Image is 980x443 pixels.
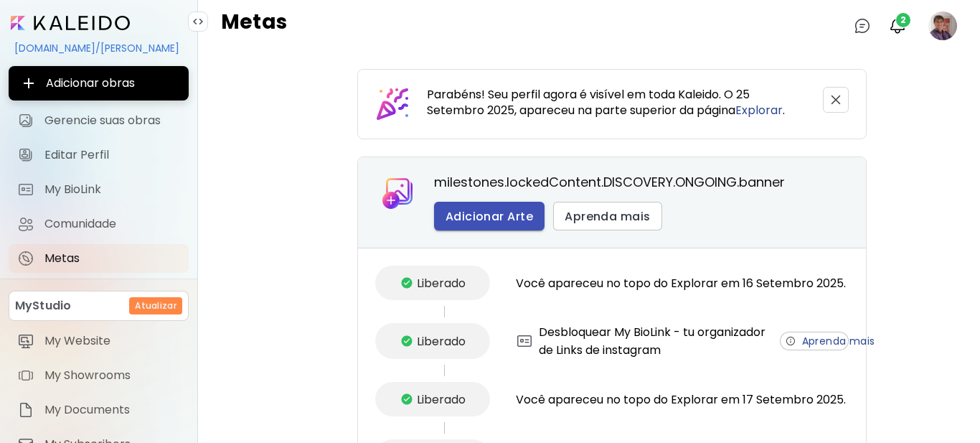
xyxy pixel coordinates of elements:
button: Aprenda mais [780,332,849,350]
span: Gerencie suas obras [44,113,180,128]
a: itemMy Documents [9,396,189,424]
span: Editar Perfil [44,148,180,162]
a: completeMetas iconMetas [9,244,189,273]
span: Você apareceu no topo do Explorar em 16 Setembro 2025. [516,274,846,292]
button: Aprenda mais [553,202,662,230]
a: completeMy BioLink iconMy BioLink [9,175,189,204]
span: Adicionar obras [20,75,177,92]
img: collapse [192,16,204,27]
a: itemMy Website [9,327,189,355]
span: Você apareceu no topo do Explorar em 17 Setembro 2025. [516,391,846,409]
img: item [17,401,34,419]
span: Liberado [417,391,466,409]
span: Liberado [417,274,466,292]
a: itemMy Showrooms [9,361,189,390]
p: MyStudio [15,297,71,314]
button: bellIcon2 [885,14,910,38]
button: Adicionar Arte [434,202,545,230]
span: Aprenda mais [565,209,651,224]
div: [DOMAIN_NAME]/[PERSON_NAME] [9,36,189,60]
h6: Atualizar [135,299,176,312]
span: Aprenda mais [785,334,844,349]
img: item [17,367,34,384]
h4: Metas [221,11,287,40]
h5: milestones.lockedContent.DISCOVERY.ONGOING.banner [434,174,785,190]
button: Adicionar obras [9,66,189,101]
h5: Parabéns! Seu perfil agora é visível em toda Kaleido. O 25 Setembro 2025, apareceu na parte super... [427,87,806,121]
button: closeIcon [823,87,849,113]
span: My BioLink [44,182,180,197]
img: KALEIDO_CARD [516,332,533,350]
img: checkmark [401,393,413,405]
img: closeIcon [831,95,841,105]
img: Editar Perfil icon [17,146,34,164]
a: Comunidade iconComunidade [9,210,189,238]
a: Editar Perfil iconEditar Perfil [9,141,189,169]
span: Desbloquear My BioLink - tu organizador de Links de instagram [539,323,770,359]
img: Comunidade icon [17,215,34,233]
img: My BioLink icon [17,181,34,198]
span: My Documents [44,403,180,417]
img: checkmark [401,277,413,289]
a: Gerencie suas obras iconGerencie suas obras [9,106,189,135]
img: item [17,332,34,350]
img: bellIcon [889,17,906,34]
span: My Website [44,334,180,348]
a: Explorar [735,102,783,118]
img: checkmark [401,335,413,347]
img: Gerencie suas obras icon [17,112,34,129]
span: Adicionar Arte [446,209,533,224]
span: My Showrooms [44,368,180,383]
span: 2 [896,13,910,27]
img: chatIcon [854,17,871,34]
span: Metas [44,251,180,266]
span: Liberado [417,332,466,350]
span: Comunidade [44,217,180,231]
img: Metas icon [17,250,34,267]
